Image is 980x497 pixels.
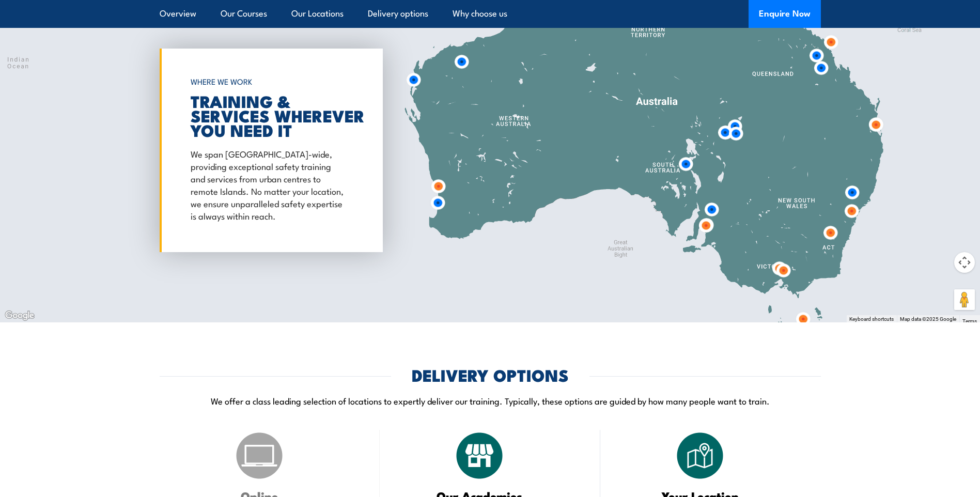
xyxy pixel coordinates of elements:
button: Keyboard shortcuts [849,316,894,323]
h2: TRAINING & SERVICES WHEREVER YOU NEED IT [191,94,347,137]
button: Drag Pegman onto the map to open Street View [954,289,975,310]
span: Map data ©2025 Google [900,316,956,322]
a: Open this area in Google Maps (opens a new window) [3,309,37,322]
button: Map camera controls [954,252,975,273]
p: We offer a class leading selection of locations to expertly deliver our training. Typically, thes... [160,395,821,407]
img: Google [3,309,37,322]
h2: DELIVERY OPTIONS [412,367,569,382]
h6: WHERE WE WORK [191,72,347,91]
p: We span [GEOGRAPHIC_DATA]-wide, providing exceptional safety training and services from urban cen... [191,147,347,222]
a: Terms [962,318,977,324]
